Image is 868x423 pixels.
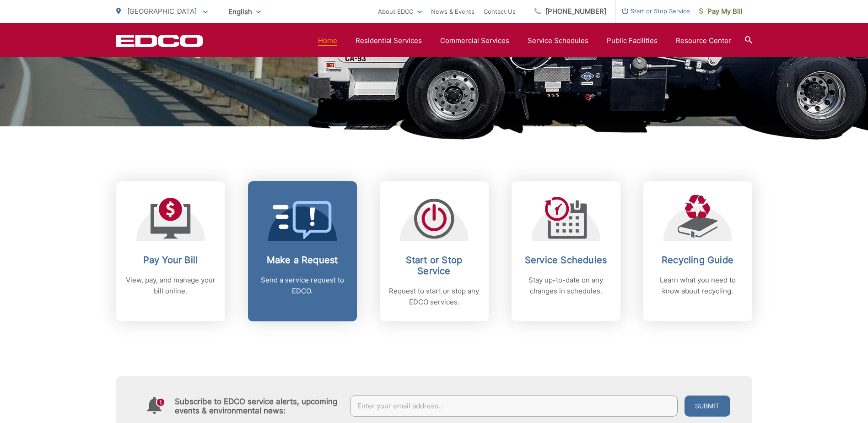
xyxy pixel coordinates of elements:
a: Commercial Services [440,35,509,46]
span: Pay My Bill [699,6,743,17]
h2: Service Schedules [521,255,611,266]
a: Pay Your Bill View, pay, and manage your bill online. [116,181,225,321]
p: Learn what you need to know about recycling. [652,275,743,297]
input: Enter your email address... [350,396,678,417]
a: Contact Us [484,6,516,17]
a: Public Facilities [607,35,658,46]
a: Residential Services [356,35,422,46]
span: [GEOGRAPHIC_DATA] [127,7,197,16]
p: View, pay, and manage your bill online. [125,275,216,297]
a: Recycling Guide Learn what you need to know about recycling. [643,181,752,321]
h4: Subscribe to EDCO service alerts, upcoming events & environmental news: [175,397,341,415]
h2: Recycling Guide [652,255,743,266]
h2: Make a Request [257,255,348,266]
a: Make a Request Send a service request to EDCO. [248,181,357,321]
a: About EDCO [378,6,422,17]
a: Service Schedules [528,35,588,46]
p: Send a service request to EDCO. [257,275,348,297]
a: Service Schedules Stay up-to-date on any changes in schedules. [512,181,620,321]
a: Resource Center [676,35,731,46]
a: EDCD logo. Return to the homepage. [116,34,203,47]
p: Request to start or stop any EDCO services. [389,286,480,308]
button: Submit [685,396,730,417]
a: Home [318,35,337,46]
h2: Start or Stop Service [389,255,480,277]
span: English [221,4,268,20]
a: News & Events [431,6,474,17]
p: Stay up-to-date on any changes in schedules. [521,275,611,297]
h2: Pay Your Bill [125,255,216,266]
